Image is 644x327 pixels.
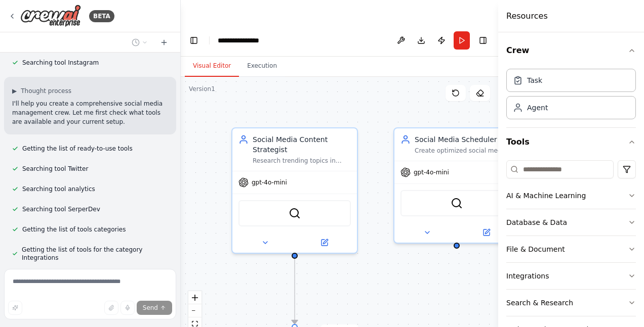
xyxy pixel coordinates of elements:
[188,304,202,317] button: zoom out
[458,226,515,239] button: Open in side panel
[253,157,351,165] div: Research trending topics in {industry}, analyze social media trends, and generate creative conten...
[506,271,549,281] div: Integrations
[527,103,548,113] div: Agent
[22,246,168,262] span: Getting the list of tools for the category Integrations
[239,56,285,77] button: Execution
[506,298,573,308] div: Search & Research
[188,291,202,304] button: zoom in
[20,5,81,27] img: Logo
[218,35,268,45] nav: breadcrumb
[128,36,152,49] button: Switch to previous chat
[506,236,636,262] button: File & Document
[22,185,95,193] span: Searching tool analytics
[476,33,490,48] button: Hide right sidebar
[253,134,351,155] div: Social Media Content Strategist
[252,178,287,186] span: gpt-4o-mini
[12,99,168,126] p: I'll help you create a comprehensive social media management crew. Let me first check what tools ...
[22,205,100,213] span: Searching tool SerperDev
[189,85,215,93] div: Version 1
[415,134,513,145] div: Social Media Scheduler
[506,290,636,316] button: Search & Research
[527,75,542,85] div: Task
[104,301,118,315] button: Upload files
[22,59,99,67] span: Searching tool Instagram
[506,244,565,254] div: File & Document
[506,182,636,209] button: AI & Machine Learning
[296,237,353,249] button: Open in side panel
[185,56,239,77] button: Visual Editor
[143,304,158,312] span: Send
[506,217,567,227] div: Database & Data
[120,301,135,315] button: Click to speak your automation idea
[289,207,301,219] img: SerperDevTool
[506,128,636,156] button: Tools
[156,36,172,49] button: Start a new chat
[393,127,520,244] div: Social Media SchedulerCreate optimized social media posting schedules, determine the best times t...
[506,36,636,65] button: Crew
[22,225,126,233] span: Getting the list of tools categories
[12,87,71,95] button: ▶Thought process
[8,301,22,315] button: Improve this prompt
[187,33,201,48] button: Hide left sidebar
[506,191,586,201] div: AI & Machine Learning
[231,127,358,254] div: Social Media Content StrategistResearch trending topics in {industry}, analyze social media trend...
[21,87,71,95] span: Thought process
[415,147,513,155] div: Create optimized social media posting schedules, determine the best times to post for maximum eng...
[506,65,636,127] div: Crew
[290,259,300,324] g: Edge from c833f257-e96f-48aa-b541-0ec3615628a4 to a7ead9ea-6c7a-4030-a978-37cc1a60554c
[137,301,172,315] button: Send
[414,168,449,176] span: gpt-4o-mini
[451,197,463,209] img: SerperDevTool
[22,145,133,153] span: Getting the list of ready-to-use tools
[12,87,17,95] span: ▶
[506,209,636,236] button: Database & Data
[506,263,636,289] button: Integrations
[22,165,88,173] span: Searching tool Twitter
